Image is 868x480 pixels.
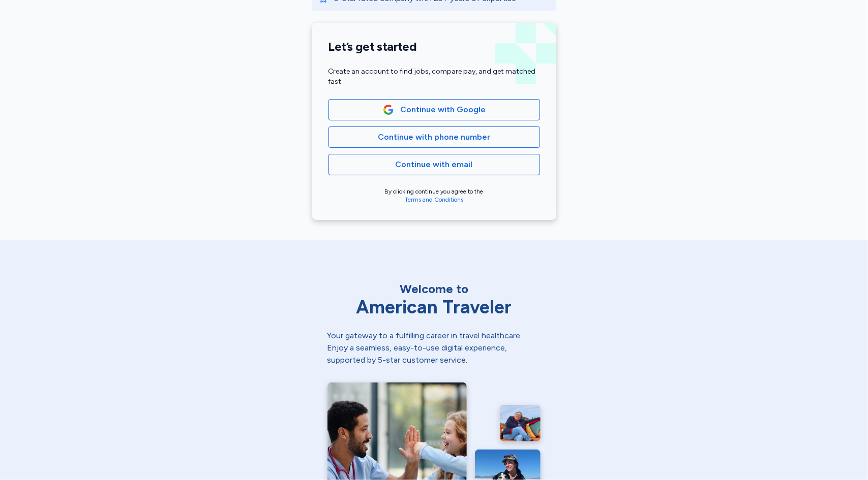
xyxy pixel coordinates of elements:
[328,39,540,54] h1: Let’s get started
[327,297,541,317] div: American Traveler
[328,187,540,204] div: By clicking continue you agree to the
[396,158,473,171] span: Continue with email
[405,196,463,203] a: Terms and Conditions
[383,104,394,115] img: Google Logo
[327,330,541,366] div: Your gateway to a fulfilling career in travel healthcare. Enjoy a seamless, easy-to-use digital e...
[401,104,486,116] span: Continue with Google
[328,154,540,175] button: Continue with email
[328,126,540,148] button: Continue with phone number
[328,99,540,120] button: Google LogoContinue with Google
[327,281,541,297] div: Welcome to
[500,405,541,441] img: ER nurse relaxing after a long day
[378,131,490,143] span: Continue with phone number
[328,67,540,87] div: Create an account to find jobs, compare pay, and get matched fast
